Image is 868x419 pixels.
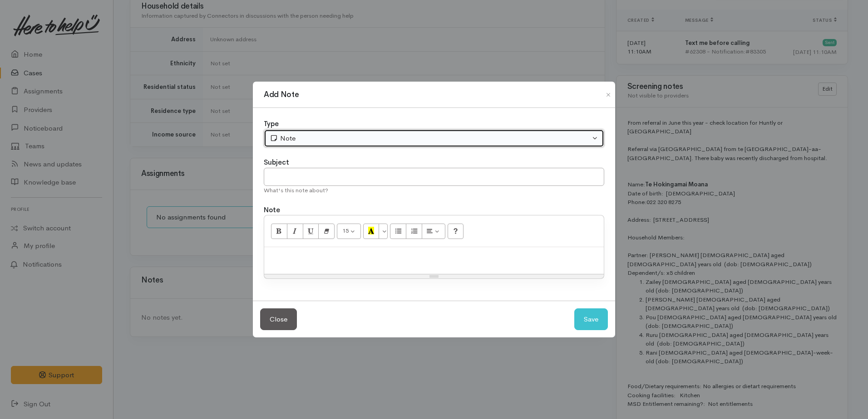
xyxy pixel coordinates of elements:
[422,224,445,239] button: Paragraph
[342,227,349,234] span: 15
[574,308,608,331] button: Save
[264,129,604,148] button: Note
[337,224,361,239] button: Font Size
[390,224,406,239] button: Unordered list (CTRL+SHIFT+NUM7)
[448,224,464,239] button: Help
[287,224,303,239] button: Italic (CTRL+I)
[271,224,287,239] button: Bold (CTRL+B)
[303,224,319,239] button: Underline (CTRL+U)
[379,224,388,239] button: More Color
[264,186,604,195] div: What's this note about?
[318,224,335,239] button: Remove Font Style (CTRL+\)
[601,89,616,100] button: Close
[406,224,422,239] button: Ordered list (CTRL+SHIFT+NUM8)
[363,224,380,239] button: Recent Color
[264,119,279,129] label: Type
[264,89,299,101] h1: Add Note
[270,133,590,144] div: Note
[260,308,297,331] button: Close
[264,274,604,278] div: Resize
[264,205,280,215] label: Note
[264,157,289,168] label: Subject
